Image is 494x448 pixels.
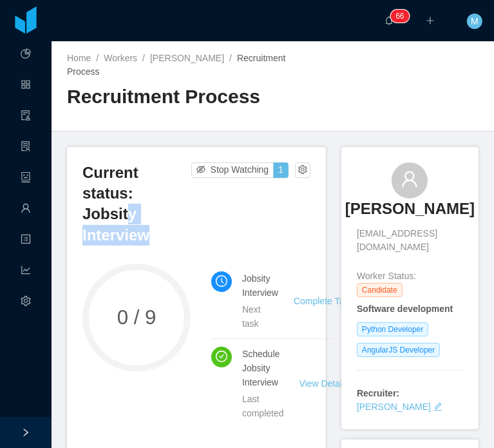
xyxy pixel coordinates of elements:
strong: Recruiter: [357,388,399,398]
button: icon: setting [295,162,310,178]
p: 6 [400,10,404,23]
span: / [96,53,99,63]
a: Home [67,53,91,63]
a: View Details [299,378,349,389]
div: Last completed [242,392,284,420]
a: icon: robot [21,165,31,192]
span: AngularJS Developer [357,343,440,357]
span: 0 / 9 [82,307,191,327]
h4: Schedule Jobsity Interview [242,347,284,389]
a: icon: appstore [21,72,31,99]
i: icon: line-chart [21,259,31,285]
a: icon: user [21,196,31,223]
h4: Jobsity Interview [242,271,278,300]
strong: Software development [357,304,453,314]
a: [PERSON_NAME] [150,53,224,63]
a: Complete Task [294,296,353,306]
span: Recruitment Process [67,53,286,77]
p: 6 [395,10,400,23]
span: Candidate [357,283,403,297]
i: icon: setting [21,290,31,316]
span: / [229,53,232,63]
span: Worker Status: [357,271,416,281]
button: icon: eye-invisibleStop Watching [191,162,274,178]
i: icon: plus [426,16,435,25]
i: icon: bell [385,16,394,25]
i: icon: clock-circle [216,275,227,287]
a: icon: audit [21,103,31,130]
span: [EMAIL_ADDRESS][DOMAIN_NAME] [357,227,463,254]
span: / [142,53,145,63]
sup: 66 [390,10,409,23]
h3: [PERSON_NAME] [345,199,475,219]
i: icon: user [401,170,419,188]
h3: Current status: Jobsity Interview [82,162,191,246]
i: icon: edit [433,402,442,411]
i: icon: solution [21,135,31,161]
div: Next task [242,302,278,331]
a: [PERSON_NAME] [357,402,431,412]
h2: Recruitment Process [67,84,273,110]
i: icon: check-circle [216,351,227,362]
a: Workers [104,53,137,63]
span: M [471,14,479,29]
a: icon: profile [21,227,31,254]
button: 1 [273,162,289,178]
a: [PERSON_NAME] [345,199,475,227]
span: Python Developer [357,322,428,336]
a: icon: pie-chart [21,41,31,68]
